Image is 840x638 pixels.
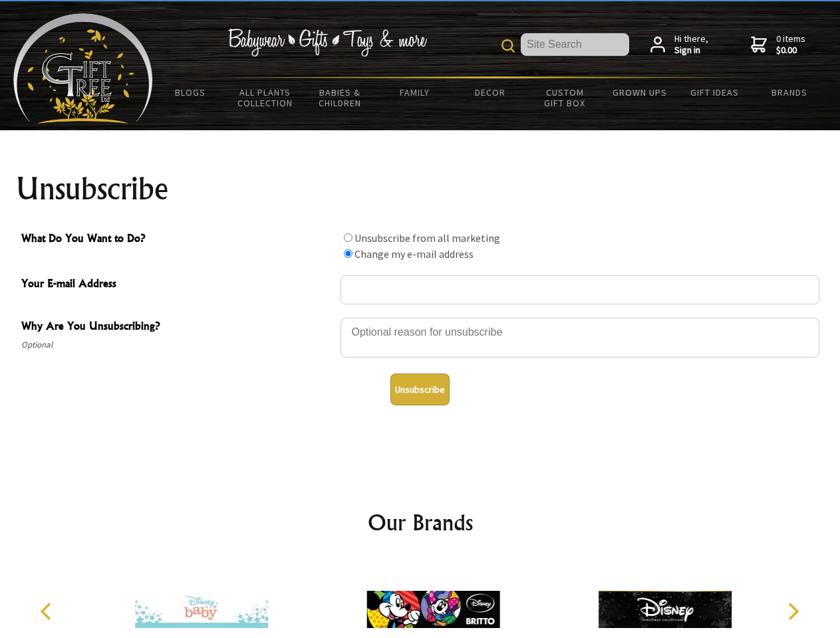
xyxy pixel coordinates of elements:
[153,78,228,106] a: BLOGS
[27,506,814,538] h2: Our Brands
[21,275,334,294] span: Your E-mail Address
[521,33,629,56] input: Site Search
[21,337,334,353] span: Optional
[751,33,805,56] a: 0 items$0.00
[674,45,708,56] strong: Sign in
[303,78,378,117] a: Babies & Children
[752,78,827,106] a: Brands
[778,597,807,626] button: Next
[677,78,752,106] a: Gift Ideas
[13,13,153,124] img: Babyware - Gifts - Toys and more...
[354,247,474,261] label: Change my e-mail address
[650,33,708,56] a: Hi there,Sign in
[16,173,825,205] h1: Unsubscribe
[21,230,334,249] span: What Do You Want to Do?
[776,45,805,56] strong: $0.00
[354,231,500,245] label: Unsubscribe from all marketing
[527,78,603,117] a: Custom Gift Box
[228,78,303,117] a: All Plants Collection
[378,78,453,106] a: Family
[341,275,819,304] input: Your E-mail Address
[344,249,352,258] input: What Do You Want to Do?
[501,39,515,53] img: product search
[344,233,352,242] input: What Do You Want to Do?
[390,373,450,405] button: Unsubscribe
[776,33,805,56] span: 0 items
[452,78,527,106] a: Decor
[341,318,819,358] textarea: Why Are You Unsubscribing?
[21,318,334,337] span: Why Are You Unsubscribing?
[227,29,427,56] img: Babywear - Gifts - Toys & more
[674,33,708,56] span: Hi there,
[602,78,677,106] a: Grown Ups
[33,597,63,626] button: Previous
